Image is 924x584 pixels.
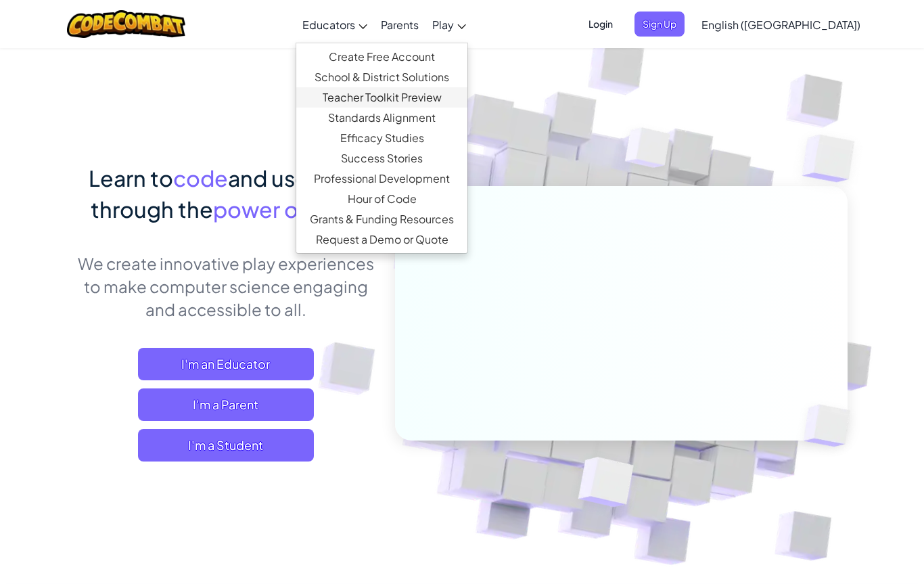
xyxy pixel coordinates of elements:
img: Overlap cubes [781,376,883,475]
span: Play [432,18,454,32]
button: I'm a Student [138,429,314,462]
p: We create innovative play experiences to make computer science engaging and accessible to all. [76,252,375,321]
button: Sign Up [634,12,685,37]
button: Login [580,12,621,37]
a: Educators [296,6,374,43]
img: Overlap cubes [775,102,892,216]
a: Efficacy Studies [296,128,467,148]
a: Teacher Toolkit Preview [296,87,467,108]
a: I'm a Parent [138,388,314,421]
span: and use [228,164,308,192]
img: Overlap cubes [545,428,666,541]
a: Create Free Account [296,47,467,67]
a: Standards Alignment [296,108,467,128]
a: Request a Demo or Quote [296,229,467,250]
span: power of play [213,196,354,223]
a: Hour of Code [296,189,467,209]
span: Learn to [89,164,173,192]
a: Professional Development [296,169,467,189]
span: Educators [302,18,355,32]
img: CodeCombat logo [67,10,185,38]
a: Success Stories [296,148,467,169]
a: Parents [374,6,425,43]
a: School & District Solutions [296,67,467,87]
span: English ([GEOGRAPHIC_DATA]) [701,18,860,32]
img: Overlap cubes [600,101,697,202]
span: code [173,164,228,192]
a: Play [425,6,473,43]
a: Grants & Funding Resources [296,209,467,229]
a: English ([GEOGRAPHIC_DATA]) [695,6,867,43]
a: I'm an Educator [138,348,314,380]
